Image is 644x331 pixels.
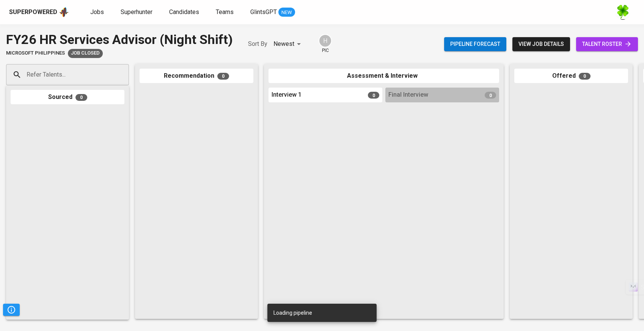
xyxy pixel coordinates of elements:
[579,73,591,80] span: 0
[68,50,103,57] span: Job Closed
[9,8,57,17] div: Superpowered
[248,39,267,49] p: Sort By
[250,8,277,16] span: GlintsGPT
[615,5,630,20] img: f9493b8c-82b8-4f41-8722-f5d69bb1b761.jpg
[216,8,234,16] span: Teams
[217,73,229,80] span: 0
[319,34,332,47] div: H
[273,306,312,320] div: Loading pipeline
[216,8,235,17] a: Teams
[319,34,332,54] div: pic
[75,94,87,101] span: 0
[273,37,303,51] div: Newest
[388,91,428,99] span: Final Interview
[3,304,20,316] button: Pipeline Triggers
[59,6,69,18] img: app logo
[512,37,570,51] button: view job details
[121,8,154,17] a: Superhunter
[68,49,103,58] div: Job already placed by Glints
[582,39,632,49] span: talent roster
[485,92,496,99] span: 0
[273,39,294,49] p: Newest
[368,92,379,99] span: 0
[140,69,253,83] div: Recommendation
[90,8,104,16] span: Jobs
[90,8,105,17] a: Jobs
[250,8,295,17] a: GlintsGPT NEW
[169,8,199,16] span: Candidates
[121,8,152,16] span: Superhunter
[518,39,564,49] span: view job details
[6,50,65,57] span: Microsoft Philippines
[444,37,506,51] button: Pipeline forecast
[169,8,201,17] a: Candidates
[278,9,295,16] span: NEW
[576,37,638,51] a: talent roster
[514,69,628,83] div: Offered
[11,90,124,105] div: Sourced
[6,30,233,49] div: FY26 HR Services Advisor (Night Shift)
[9,6,69,18] a: Superpoweredapp logo
[269,69,499,83] div: Assessment & Interview
[125,74,126,75] button: Open
[272,91,302,99] span: Interview 1
[450,39,500,49] span: Pipeline forecast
